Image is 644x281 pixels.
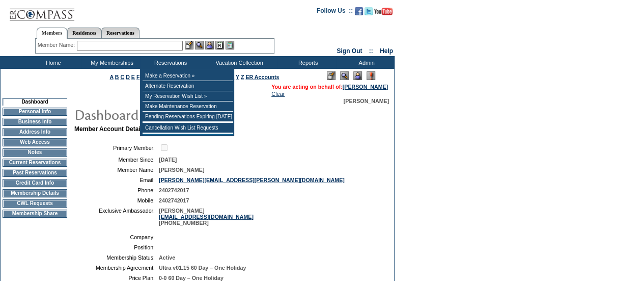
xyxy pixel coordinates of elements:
[374,8,393,15] img: Subscribe to our YouTube Channel
[159,187,189,193] span: 2402742017
[3,210,67,218] td: Membership Share
[185,41,193,49] img: b_edit.gif
[355,7,363,15] img: Become our fan on Facebook
[159,275,223,281] span: 0-0 60 Day – One Holiday
[369,47,373,55] span: ::
[215,41,224,49] img: Reservations
[136,74,140,80] a: F
[241,74,244,80] a: Z
[143,112,233,122] td: Pending Reservations Expiring [DATE]
[353,71,362,80] img: Impersonate
[3,108,67,116] td: Personal Info
[143,123,233,133] td: Cancellation Wish List Requests
[78,208,155,226] td: Exclusive Ambassador:
[3,138,67,146] td: Web Access
[74,125,146,133] b: Member Account Details
[236,74,239,80] a: Y
[143,101,233,112] td: Make Maintenance Reservation
[336,56,395,69] td: Admin
[3,98,67,106] td: Dashboard
[245,74,279,80] a: ER Accounts
[110,74,114,80] a: A
[3,199,67,208] td: CWL Requests
[205,41,214,49] img: Impersonate
[343,84,388,90] a: [PERSON_NAME]
[277,56,336,69] td: Reports
[3,159,67,167] td: Current Reservations
[78,254,155,261] td: Membership Status:
[78,244,155,250] td: Position:
[159,157,177,163] span: [DATE]
[3,169,67,177] td: Past Reservations
[374,10,393,16] a: Subscribe to our YouTube Channel
[159,265,246,271] span: Ultra v01.15 60 Day – One Holiday
[140,56,199,69] td: Reservations
[143,91,233,101] td: My Reservation Wish List »
[126,74,130,80] a: D
[81,56,140,69] td: My Memberships
[78,265,155,271] td: Membership Agreement:
[365,7,373,15] img: Follow us on Twitter
[115,74,119,80] a: B
[78,177,155,183] td: Email:
[78,197,155,203] td: Mobile:
[101,28,139,38] a: Reservations
[317,6,353,18] td: Follow Us ::
[226,41,234,49] img: b_calculator.gif
[23,56,81,69] td: Home
[74,104,277,124] img: pgTtlDashboard.gif
[3,179,67,187] td: Credit Card Info
[344,98,389,104] span: [PERSON_NAME]
[78,143,155,152] td: Primary Member:
[355,10,363,16] a: Become our fan on Facebook
[271,84,388,90] span: You are acting on behalf of:
[327,71,335,80] img: Edit Mode
[38,41,77,49] div: Member Name:
[120,74,124,80] a: C
[380,47,393,55] a: Help
[3,189,67,197] td: Membership Details
[367,71,375,80] img: Log Concern/Member Elevation
[143,81,233,91] td: Alternate Reservation
[340,71,349,80] img: View Mode
[78,167,155,173] td: Member Name:
[159,197,189,203] span: 2402742017
[78,187,155,193] td: Phone:
[159,177,345,183] a: [PERSON_NAME][EMAIL_ADDRESS][PERSON_NAME][DOMAIN_NAME]
[271,91,285,97] a: Clear
[78,157,155,163] td: Member Since:
[3,148,67,157] td: Notes
[337,47,362,55] a: Sign Out
[199,56,277,69] td: Vacation Collection
[3,128,67,136] td: Address Info
[195,41,204,49] img: View
[159,254,175,261] span: Active
[78,234,155,240] td: Company:
[159,167,204,173] span: [PERSON_NAME]
[143,71,233,81] td: Make a Reservation »
[159,208,254,226] span: [PERSON_NAME] [PHONE_NUMBER]
[37,28,68,39] a: Members
[67,28,101,38] a: Residences
[3,118,67,126] td: Business Info
[365,10,373,16] a: Follow us on Twitter
[131,74,135,80] a: E
[159,214,254,220] a: [EMAIL_ADDRESS][DOMAIN_NAME]
[78,275,155,281] td: Price Plan:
